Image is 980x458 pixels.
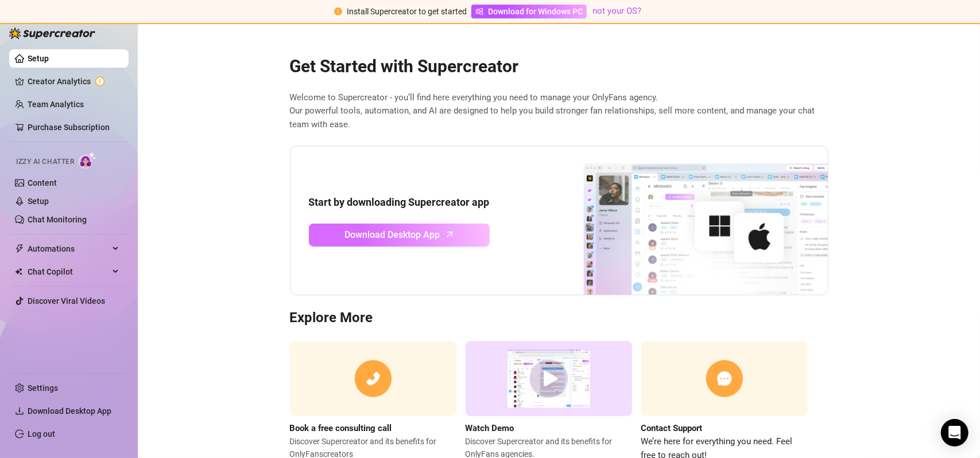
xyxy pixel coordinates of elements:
[592,6,641,16] a: not your OS?
[28,72,119,91] a: Creator Analytics exclamation-circle
[28,383,58,393] a: Settings
[641,341,808,416] img: contact support
[16,156,74,167] span: Izzy AI Chatter
[941,419,969,447] div: Open Intercom Messenger
[15,406,24,416] span: download
[9,28,95,39] img: logo-BBDzfeDw.svg
[334,7,342,15] span: exclamation-circle
[28,100,84,109] a: Team Analytics
[28,240,109,258] span: Automations
[15,268,22,276] img: Chat Copilot
[28,406,111,416] span: Download Desktop App
[28,178,57,187] a: Content
[290,56,828,77] h2: Get Started with Supercreator
[309,224,490,246] a: Download Desktop Apparrow-up
[28,215,87,224] a: Chat Monitoring
[290,423,392,433] strong: Book a free consulting call
[541,146,828,295] img: download app
[15,244,24,253] span: thunderbolt
[641,423,703,433] strong: Contact Support
[347,7,467,16] span: Install Supercreator to get started
[471,5,587,18] a: Download for Windows PC
[488,5,583,18] span: Download for Windows PC
[28,123,110,132] a: Purchase Subscription
[290,91,828,132] span: Welcome to Supercreator - you’ll find here everything you need to manage your OnlyFans agency. Ou...
[466,423,514,433] strong: Watch Demo
[443,228,456,241] span: arrow-up
[309,196,490,208] strong: Start by downloading Supercreator app
[344,228,440,242] span: Download Desktop App
[28,197,49,206] a: Setup
[28,54,49,63] a: Setup
[290,341,456,416] img: consulting call
[475,7,483,15] span: windows
[28,429,55,439] a: Log out
[28,263,109,281] span: Chat Copilot
[28,296,105,306] a: Discover Viral Videos
[290,309,828,327] h3: Explore More
[466,341,632,416] img: supercreator demo
[79,152,96,169] img: AI Chatter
